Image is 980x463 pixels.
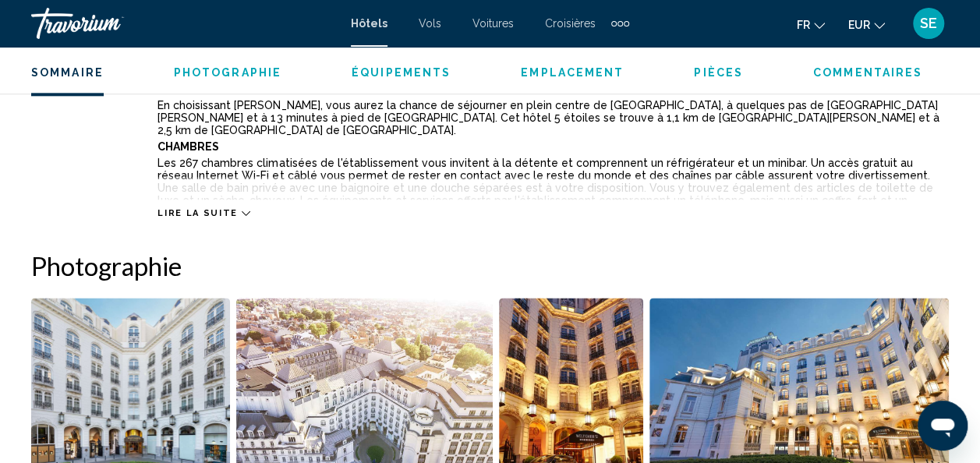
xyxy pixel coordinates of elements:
[813,66,922,79] span: Commentaires
[157,140,219,153] b: Chambres
[908,7,949,40] button: User Menu
[31,83,119,200] div: La description
[352,65,451,80] button: Équipements
[157,99,949,136] p: En choisissant [PERSON_NAME], vous aurez la chance de séjourner en plein centre de [GEOGRAPHIC_DA...
[694,66,743,79] span: Pièces
[848,19,870,31] span: EUR
[797,13,825,36] button: Change language
[174,65,281,80] button: Photographie
[521,65,624,80] button: Emplacement
[31,65,104,80] button: Sommaire
[352,66,451,79] span: Équipements
[31,66,104,79] span: Sommaire
[797,19,810,31] span: fr
[31,8,335,39] a: Travorium
[157,157,949,219] p: Les 267 chambres climatisées de l'établissement vous invitent à la détente et comprennent un réfr...
[157,208,237,218] span: Lire la suite
[918,401,968,451] iframe: Bouton de lancement de la fenêtre de messagerie
[694,65,743,80] button: Pièces
[813,65,922,80] button: Commentaires
[31,250,949,281] h2: Photographie
[157,207,249,219] button: Lire la suite
[351,17,387,30] a: Hôtels
[920,16,937,31] span: SE
[848,13,885,36] button: Change currency
[521,66,624,79] span: Emplacement
[174,66,281,79] span: Photographie
[545,17,596,30] a: Croisières
[419,17,441,30] a: Vols
[611,11,629,36] button: Extra navigation items
[472,17,514,30] a: Voitures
